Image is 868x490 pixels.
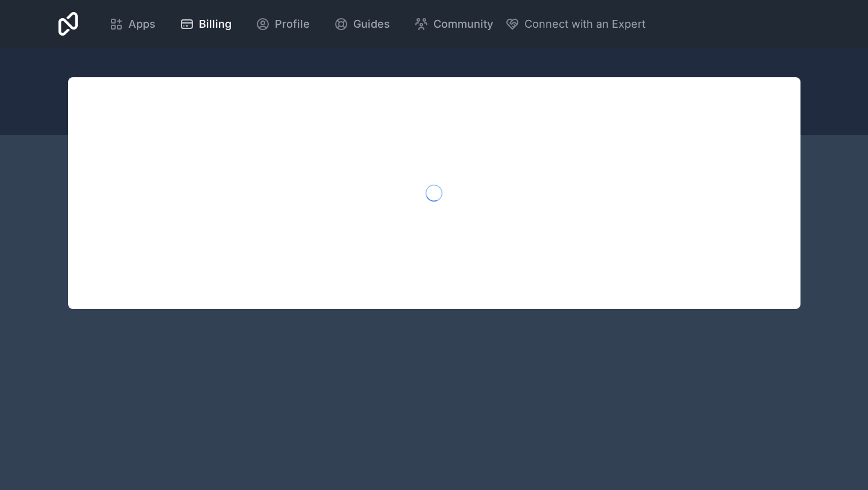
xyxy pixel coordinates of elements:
span: Profile [275,16,310,33]
a: Guides [324,11,400,37]
a: Apps [99,11,165,37]
span: Apps [128,16,156,33]
a: Billing [170,11,241,37]
span: Billing [199,16,231,33]
a: Profile [246,11,319,37]
span: Community [433,16,493,33]
span: Connect with an Expert [524,16,646,33]
a: Community [404,11,503,37]
span: Guides [353,16,390,33]
button: Connect with an Expert [505,16,646,33]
